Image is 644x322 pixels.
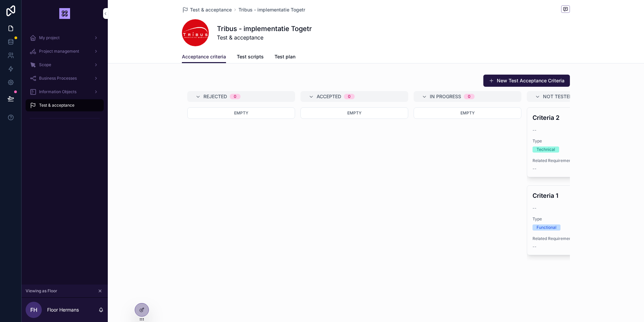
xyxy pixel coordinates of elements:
span: -- [533,166,537,171]
span: Not Tested [543,93,573,100]
span: Type [533,216,629,222]
a: Scope [26,59,104,71]
span: Scope [39,62,51,68]
img: App logo [59,8,70,19]
span: Business Processes [39,76,77,81]
div: 0 [468,94,471,99]
a: Criteria 1--TypeFunctionalRelated Requirement-- [527,185,635,255]
span: Test scripts [237,53,264,60]
a: Test & acceptance [26,99,104,111]
div: Technical [537,146,555,153]
a: Information Objects [26,86,104,98]
h4: Criteria 1 [533,191,629,200]
span: In Progress [430,93,461,100]
span: Empty [347,110,361,115]
span: Project management [39,49,79,54]
span: Test & acceptance [190,6,232,13]
a: My project [26,32,104,44]
span: My project [39,35,60,41]
span: -- [533,244,537,249]
span: FH [30,306,37,314]
span: Empty [234,110,248,115]
div: 0 [348,94,351,99]
span: Type [533,138,629,144]
span: Accepted [317,93,341,100]
span: Acceptance criteria [182,53,226,60]
p: Floor Hermans [47,306,79,313]
span: Information Objects [39,89,76,95]
a: Test & acceptance [182,6,232,13]
a: Project management [26,45,104,57]
div: Functional [537,224,556,231]
span: Rejected [203,93,227,100]
a: Business Processes [26,72,104,84]
h4: Criteria 2 [533,113,629,122]
a: Tribus - implementatie Togetr [238,6,305,13]
span: Viewing as Floor [26,288,57,294]
span: Empty [460,110,475,115]
span: -- [533,128,537,133]
span: Related Requirement [533,236,629,241]
span: Test & acceptance [39,103,74,108]
div: scrollable content [22,27,108,132]
div: 0 [234,94,236,99]
span: Test & acceptance [217,33,312,42]
button: New Test Acceptance Criteria [483,75,570,87]
a: Criteria 2--TypeTechnicalRelated Requirement-- [527,107,635,177]
span: Test plan [275,53,295,60]
a: Acceptance criteria [182,51,226,63]
a: Test scripts [237,51,264,64]
a: Test plan [275,51,295,64]
span: -- [533,206,537,211]
h1: Tribus - implementatie Togetr [217,24,312,33]
span: Related Requirement [533,158,629,163]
